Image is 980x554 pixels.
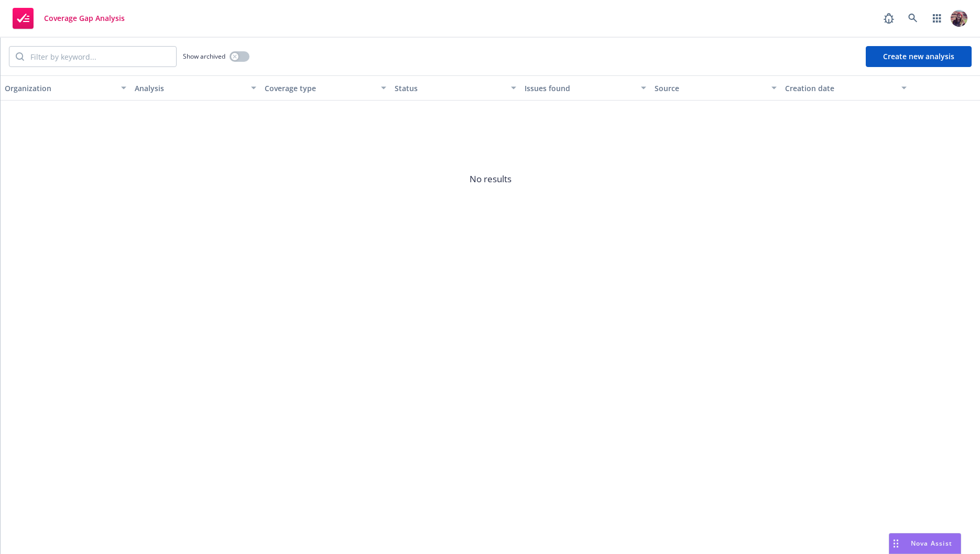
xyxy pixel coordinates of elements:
button: Creation date [781,75,911,101]
button: Status [390,75,520,101]
a: Switch app [927,8,948,29]
div: Issues found [525,83,635,94]
div: Analysis [135,83,245,94]
div: Source [655,83,765,94]
div: Status [395,83,505,94]
svg: Search [16,52,24,61]
button: Analysis [130,75,260,101]
a: Report a Bug [878,8,899,29]
button: Create new analysis [866,46,972,67]
button: Nova Assist [889,533,961,554]
img: photo [951,10,967,27]
input: Filter by keyword... [24,47,176,67]
div: Drag to move [889,534,902,553]
span: No results [1,101,980,258]
div: Creation date [785,83,895,94]
div: Organization [5,83,115,94]
button: Source [650,75,780,101]
a: Search [902,8,923,29]
span: Coverage Gap Analysis [44,14,125,23]
div: Coverage type [265,83,375,94]
button: Issues found [520,75,650,101]
span: Show archived [183,52,225,61]
a: Coverage Gap Analysis [8,4,129,33]
span: Nova Assist [911,539,952,548]
button: Organization [1,75,130,101]
button: Coverage type [260,75,390,101]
